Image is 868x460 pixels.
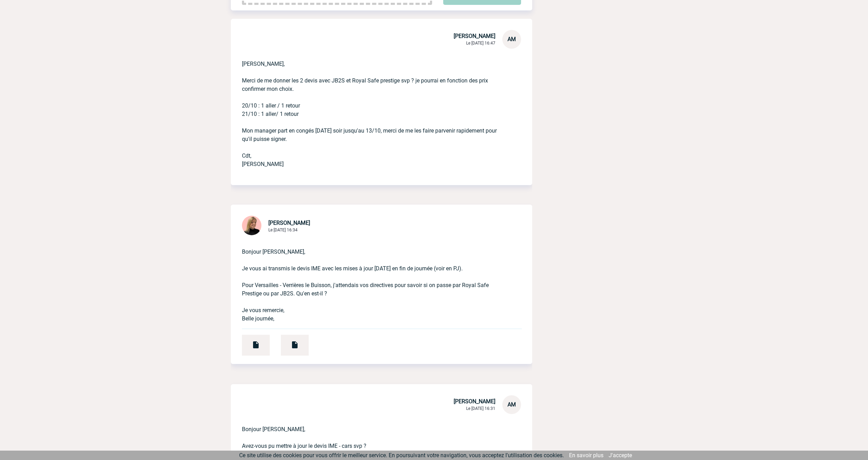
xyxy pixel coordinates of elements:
[268,228,298,232] span: Le [DATE] 16:34
[466,41,495,46] span: Le [DATE] 16:47
[231,339,270,345] a: RE_ Votre transfert en bus du 20 au 21 octobre 2025 avec IME - 2000424122_URGENT.msg
[239,452,564,459] span: Ce site utilise des cookies pour vous offrir le meilleur service. En poursuivant votre navigation...
[508,401,516,408] span: AM
[569,452,603,459] a: En savoir plus
[242,49,502,177] p: [PERSON_NAME], Merci de me donner les 2 devis avec JB2S et Royal Safe prestige svp ? je pourrai e...
[242,237,502,323] p: Bonjour [PERSON_NAME], Je vous ai transmis le devis IME avec les mises à jour [DATE] en fin de jo...
[270,339,309,345] a: Devis PRO449698 KNDS FRANCE (2).pdf
[454,33,495,39] span: [PERSON_NAME]
[242,216,261,235] img: 131233-0.png
[609,452,632,459] a: J'accepte
[454,398,495,405] span: [PERSON_NAME]
[508,36,516,42] span: AM
[268,220,310,226] span: [PERSON_NAME]
[466,406,495,411] span: Le [DATE] 16:31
